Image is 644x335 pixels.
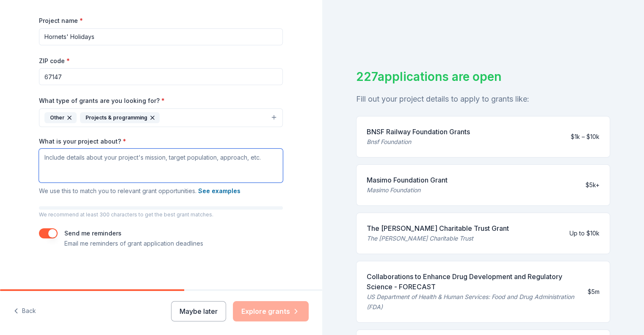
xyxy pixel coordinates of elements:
div: 227 applications are open [356,68,611,86]
label: What is your project about? [39,137,126,146]
div: The [PERSON_NAME] Charitable Trust [367,233,509,244]
div: Bnsf Foundation [367,137,470,147]
div: Fill out your project details to apply to grants like: [356,92,611,106]
button: OtherProjects & programming [39,108,283,127]
input: After school program [39,28,283,45]
div: $1k – $10k [571,132,600,142]
button: See examples [198,186,240,196]
div: US Department of Health & Human Services: Food and Drug Administration (FDA) [367,292,581,312]
span: We use this to match you to relevant grant opportunities. [39,187,240,194]
label: Send me reminders [64,230,122,237]
div: $5k+ [586,180,600,190]
div: Masimo Foundation [367,185,448,195]
label: ZIP code [39,57,70,65]
button: Maybe later [171,301,226,321]
div: Masimo Foundation Grant [367,175,448,185]
p: We recommend at least 300 characters to get the best grant matches. [39,211,283,218]
div: Up to $10k [569,228,600,238]
div: $5m [588,287,600,297]
label: What type of grants are you looking for? [39,97,165,105]
div: Other [44,112,77,123]
div: Collaborations to Enhance Drug Development and Regulatory Science - FORECAST [367,271,581,292]
button: Back [14,302,36,320]
p: Email me reminders of grant application deadlines [64,238,203,249]
div: Projects & programming [80,112,160,123]
input: 12345 (U.S. only) [39,68,283,85]
div: The [PERSON_NAME] Charitable Trust Grant [367,223,509,233]
div: BNSF Railway Foundation Grants [367,127,470,137]
label: Project name [39,17,83,25]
